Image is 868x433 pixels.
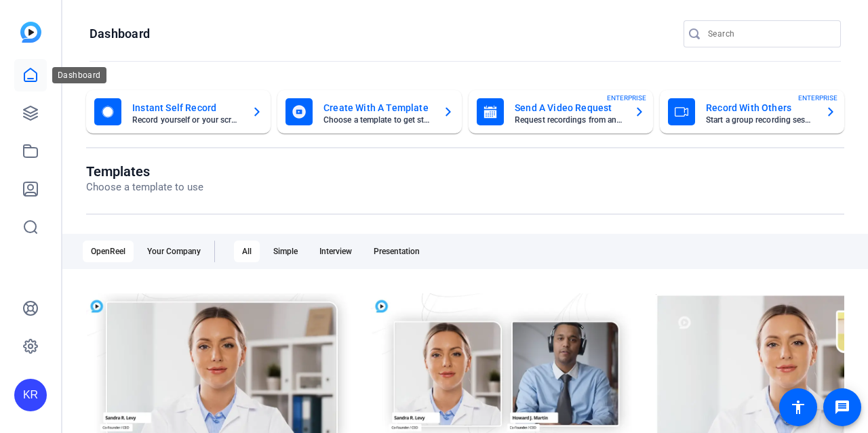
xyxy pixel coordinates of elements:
mat-card-subtitle: Start a group recording session [706,116,814,124]
button: Send A Video RequestRequest recordings from anyone, anywhereENTERPRISE [469,90,653,133]
h1: Dashboard [90,26,150,42]
mat-card-title: Send A Video Request [515,100,623,116]
div: KR [14,379,47,411]
mat-card-title: Instant Self Record [132,100,241,116]
button: Instant Self RecordRecord yourself or your screen [86,90,271,133]
button: Create With A TemplateChoose a template to get started [277,90,462,133]
span: ENTERPRISE [798,93,837,103]
div: Dashboard [52,67,106,83]
img: blue-gradient.svg [20,22,41,43]
mat-card-subtitle: Request recordings from anyone, anywhere [515,116,623,124]
button: Record With OthersStart a group recording sessionENTERPRISE [660,90,844,133]
h1: Templates [86,163,203,180]
input: Search [708,26,830,42]
div: Simple [265,241,306,262]
mat-card-title: Record With Others [706,100,814,116]
p: Choose a template to use [86,180,203,195]
div: Your Company [139,241,209,262]
mat-icon: message [834,399,850,415]
div: All [234,241,260,262]
mat-card-subtitle: Record yourself or your screen [132,116,241,124]
mat-icon: accessibility [790,399,806,415]
div: Presentation [366,241,428,262]
div: OpenReel [83,241,134,262]
div: Interview [311,241,360,262]
mat-card-title: Create With A Template [323,100,432,116]
mat-card-subtitle: Choose a template to get started [323,116,432,124]
span: ENTERPRISE [607,93,646,103]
